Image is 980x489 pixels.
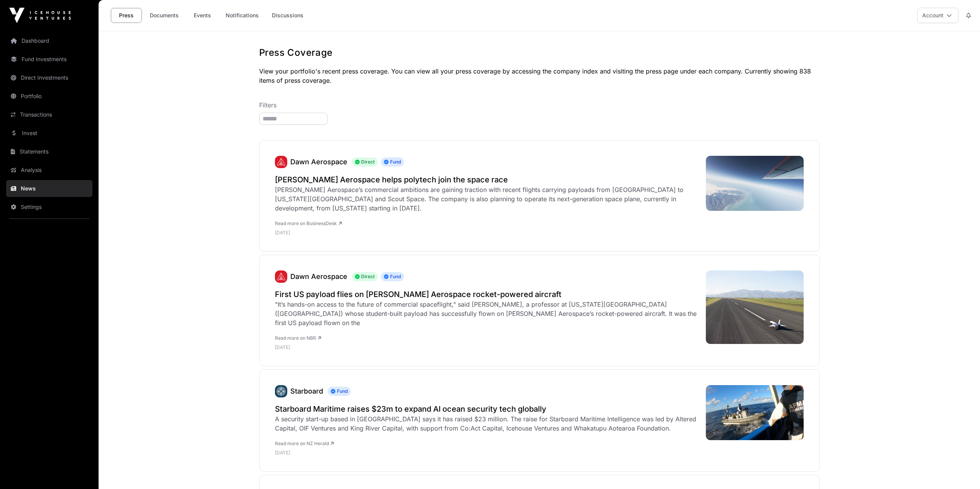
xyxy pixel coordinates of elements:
[275,344,698,350] p: [DATE]
[290,387,323,395] a: Starboard
[275,300,698,327] div: "It’s hands-on access to the future of commercial spaceflight," said [PERSON_NAME], a professor a...
[352,157,378,167] span: Direct
[275,404,698,414] a: Starboard Maritime raises $23m to expand AI ocean security tech globally
[267,8,308,23] a: Discussions
[275,230,698,236] p: [DATE]
[275,450,698,456] p: [DATE]
[275,174,698,185] a: [PERSON_NAME] Aerospace helps polytech join the space race
[187,8,218,23] a: Events
[6,199,92,215] a: Settings
[275,385,287,397] img: Starboard-Favicon.svg
[6,106,92,123] a: Transactions
[275,385,287,397] a: Starboard
[6,88,92,105] a: Portfolio
[917,8,958,23] button: Account
[6,32,92,49] a: Dashboard
[381,272,404,281] span: Fund
[275,441,334,446] a: Read more on NZ Herald
[381,157,404,167] span: Fund
[275,335,321,341] a: Read more on NBR
[275,270,287,283] img: Dawn-Icon.svg
[275,185,698,213] div: [PERSON_NAME] Aerospace’s commercial ambitions are gaining traction with recent flights carrying ...
[6,162,92,179] a: Analysis
[259,47,820,59] h1: Press Coverage
[221,8,264,23] a: Notifications
[275,414,698,433] div: A security start-up based in [GEOGRAPHIC_DATA] says it has raised $23 million. The raise for Star...
[111,8,142,23] a: Press
[275,270,287,283] a: Dawn Aerospace
[145,8,184,23] a: Documents
[6,69,92,86] a: Direct Investments
[259,67,820,85] p: View your portfolio's recent press coverage. You can view all your press coverage by accessing th...
[6,51,92,68] a: Fund Investments
[352,272,378,281] span: Direct
[275,289,698,300] a: First US payload flies on [PERSON_NAME] Aerospace rocket-powered aircraft
[6,125,92,142] a: Invest
[259,100,820,110] p: Filters
[6,180,92,197] a: News
[275,220,342,226] a: Read more on BusinessDesk
[706,156,804,211] img: Dawn-Aerospace-Cal-Poly-flight.jpg
[328,387,351,396] span: Fund
[706,270,804,344] img: Dawn-Aerospace-Aurora-with-Cal-Poly-Payload-Landed-on-Tawhaki-Runway_5388.jpeg
[275,156,287,168] img: Dawn-Icon.svg
[275,156,287,168] a: Dawn Aerospace
[9,8,71,23] img: Icehouse Ventures Logo
[290,158,347,166] a: Dawn Aerospace
[6,143,92,160] a: Statements
[290,272,347,280] a: Dawn Aerospace
[706,385,804,440] img: DGVVI57CDNBRLF6J5A5ONJP5UI.jpg
[941,452,980,489] iframe: Chat Widget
